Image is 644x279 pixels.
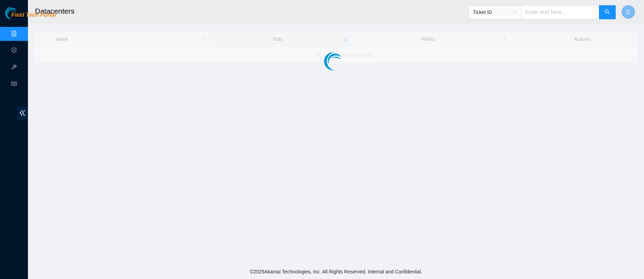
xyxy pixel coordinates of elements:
span: Field Tech Portal [11,12,56,19]
span: read [11,78,17,92]
span: Ticket ID [473,7,517,17]
button: D [621,5,635,19]
span: search [605,9,610,16]
span: double-left [17,107,28,119]
input: Enter text here... [521,5,599,19]
span: D [626,8,630,16]
img: Akamai Technologies [5,7,35,19]
footer: © 2025 Akamai Technologies, Inc. All Rights Reserved. Internal and Confidential. [28,264,644,279]
button: search [599,5,616,19]
a: Akamai TechnologiesField Tech Portal [5,13,56,22]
